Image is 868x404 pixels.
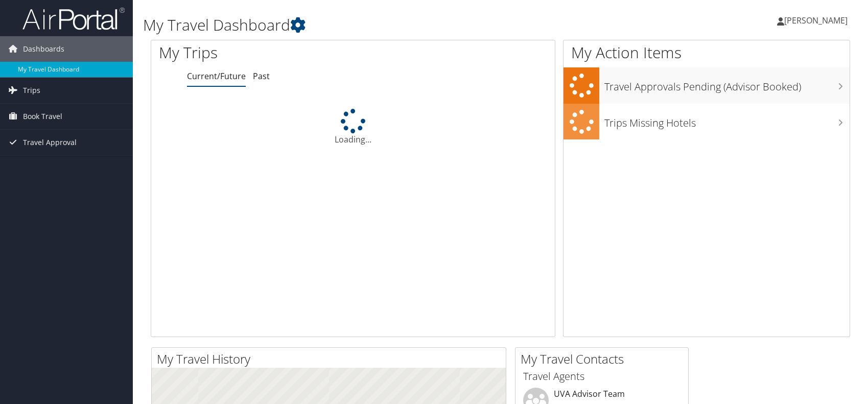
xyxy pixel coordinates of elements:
a: Trips Missing Hotels [564,104,850,140]
div: Loading... [151,109,555,146]
span: Trips [23,78,40,103]
h2: My Travel Contacts [521,350,688,368]
h3: Travel Approvals Pending (Advisor Booked) [604,75,850,94]
h3: Trips Missing Hotels [604,111,850,130]
img: airportal-logo.png [22,7,125,31]
span: [PERSON_NAME] [784,15,848,26]
a: [PERSON_NAME] [777,5,858,36]
a: Current/Future [187,70,246,82]
h2: My Travel History [157,350,506,368]
h1: My Action Items [564,42,850,63]
span: Travel Approval [23,130,77,155]
h3: Travel Agents [523,369,681,384]
a: Past [253,70,270,82]
h1: My Travel Dashboard [143,14,620,36]
h1: My Trips [159,42,379,63]
a: Travel Approvals Pending (Advisor Booked) [564,67,850,104]
span: Book Travel [23,104,62,129]
span: Dashboards [23,36,64,62]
